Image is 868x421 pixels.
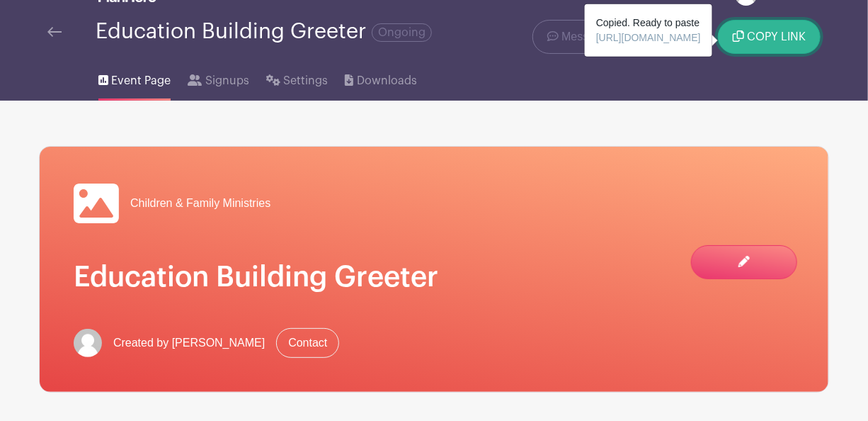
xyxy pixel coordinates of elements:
[747,31,806,43] span: COPY LINK
[188,55,249,101] a: Signups
[276,328,339,358] a: Contact
[98,55,171,101] a: Event Page
[96,20,432,43] div: Education Building Greeter
[372,23,432,42] span: Ongoing
[111,72,171,89] span: Event Page
[585,4,712,57] div: Copied. Ready to paste
[113,335,265,352] span: Created by [PERSON_NAME]
[74,329,102,357] img: default-ce2991bfa6775e67f084385cd625a349d9dcbb7a52a09fb2fda1e96e2d18dcdb.png
[74,260,794,294] h1: Education Building Greeter
[266,55,328,101] a: Settings
[345,55,416,101] a: Downloads
[596,32,701,43] span: [URL][DOMAIN_NAME]
[283,72,328,89] span: Settings
[561,28,607,45] span: Message
[532,20,622,54] a: Message
[47,27,62,37] img: back-arrow-29a5d9b10d5bd6ae65dc969a981735edf675c4d7a1fe02e03b50dbd4ba3cdb55.svg
[205,72,249,89] span: Signups
[357,72,417,89] span: Downloads
[130,195,270,212] span: Children & Family Ministries
[718,20,821,54] button: COPY LINK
